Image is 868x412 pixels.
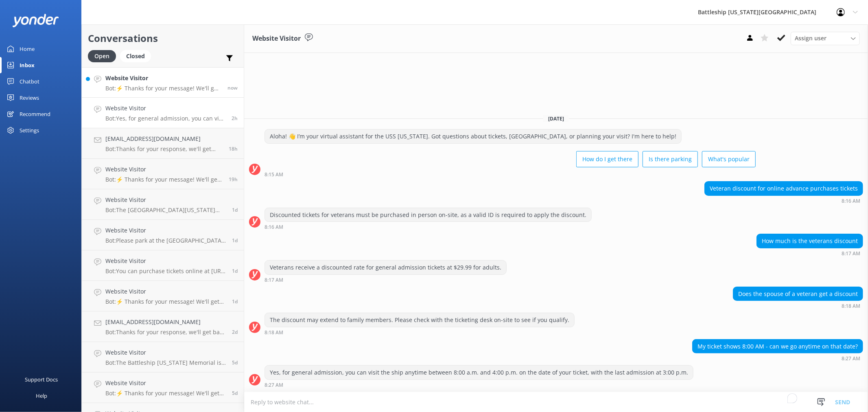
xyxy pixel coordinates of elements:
[232,206,238,213] span: Aug 25 2025 10:54am (UTC -10:00) Pacific/Honolulu
[232,390,238,397] span: Aug 21 2025 01:45am (UTC -10:00) Pacific/Honolulu
[105,85,221,92] p: Bot: ⚡ Thanks for your message! We'll get back to you as soon as we can. In the meantime, feel fr...
[82,159,244,189] a: Website VisitorBot:⚡ Thanks for your message! We'll get back to you as soon as we can. In the mea...
[105,115,225,122] p: Bot: Yes, for general admission, you can visit the ship anytime between 8:00 a.m. and 4:00 p.m. o...
[643,151,698,167] button: Is there parking
[105,206,226,214] p: Bot: The [GEOGRAPHIC_DATA][US_STATE] offers space for official military ceremonies at no charge, ...
[12,14,59,27] img: yonder-white-logo.png
[82,342,244,373] a: Website VisitorBot:The Battleship [US_STATE] Memorial is open daily from 8:00 a.m. to 4:00 p.m., ...
[265,330,283,335] strong: 8:18 AM
[265,383,283,388] strong: 8:27 AM
[265,129,681,143] div: Aloha! 👋 I’m your virtual assistant for the USS [US_STATE]. Got questions about tickets, [GEOGRAP...
[265,261,506,274] div: Veterans receive a discounted rate for general admission tickets at $29.99 for adults.
[704,198,863,204] div: Aug 26 2025 08:16am (UTC -10:00) Pacific/Honolulu
[105,145,223,153] p: Bot: Thanks for your response, we'll get back to you as soon as we can during opening hours.
[232,115,238,122] span: Aug 26 2025 08:27am (UTC -10:00) Pacific/Honolulu
[232,329,238,335] span: Aug 23 2025 10:58pm (UTC -10:00) Pacific/Honolulu
[265,225,283,230] strong: 8:16 AM
[105,74,221,83] h4: Website Visitor
[795,34,826,43] span: Assign user
[105,195,226,204] h4: Website Visitor
[232,237,238,244] span: Aug 25 2025 08:04am (UTC -10:00) Pacific/Honolulu
[20,57,35,73] div: Inbox
[265,329,575,335] div: Aug 26 2025 08:18am (UTC -10:00) Pacific/Honolulu
[20,41,35,57] div: Home
[105,329,226,336] p: Bot: Thanks for your response, we'll get back to you as soon as we can during opening hours.
[733,303,863,309] div: Aug 26 2025 08:18am (UTC -10:00) Pacific/Honolulu
[82,220,244,250] a: Website VisitorBot:Please park at the [GEOGRAPHIC_DATA] parking lot (with a fee of $7), then take...
[576,151,638,167] button: How do I get there
[105,298,226,305] p: Bot: ⚡ Thanks for your message! We'll get back to you as soon as we can. In the meantime, feel fr...
[265,171,756,177] div: Aug 26 2025 08:15am (UTC -10:00) Pacific/Honolulu
[105,165,223,174] h4: Website Visitor
[105,237,226,244] p: Bot: Please park at the [GEOGRAPHIC_DATA] parking lot (with a fee of $7), then take the shuttle t...
[227,84,238,91] span: Aug 26 2025 11:11am (UTC -10:00) Pacific/Honolulu
[105,267,226,275] p: Bot: You can purchase tickets online at [URL][DOMAIN_NAME].
[791,32,860,45] div: Assign User
[265,278,283,283] strong: 8:17 AM
[842,251,860,256] strong: 8:17 AM
[842,356,860,361] strong: 8:27 AM
[120,51,155,60] a: Closed
[105,176,223,183] p: Bot: ⚡ Thanks for your message! We'll get back to you as soon as we can. In the meantime, feel fr...
[265,277,507,283] div: Aug 26 2025 08:17am (UTC -10:00) Pacific/Honolulu
[733,287,863,301] div: Does the spouse of a veteran get a discount
[105,390,226,397] p: Bot: ⚡ Thanks for your message! We'll get back to you as soon as we can. In the meantime, feel fr...
[82,67,244,98] a: Website VisitorBot:⚡ Thanks for your message! We'll get back to you as soon as we can. In the mea...
[105,348,226,357] h4: Website Visitor
[757,234,863,248] div: How much is the veterans discount
[120,50,151,62] div: Closed
[702,151,756,167] button: What's popular
[105,256,226,265] h4: Website Visitor
[543,115,569,122] span: [DATE]
[265,366,693,379] div: Yes, for general admission, you can visit the ship anytime between 8:00 a.m. and 4:00 p.m. on the...
[105,226,226,235] h4: Website Visitor
[265,172,283,177] strong: 8:15 AM
[36,388,47,404] div: Help
[105,104,225,113] h4: Website Visitor
[88,31,238,46] h2: Conversations
[692,355,863,361] div: Aug 26 2025 08:27am (UTC -10:00) Pacific/Honolulu
[265,224,592,230] div: Aug 26 2025 08:16am (UTC -10:00) Pacific/Honolulu
[82,281,244,311] a: Website VisitorBot:⚡ Thanks for your message! We'll get back to you as soon as we can. In the mea...
[82,189,244,220] a: Website VisitorBot:The [GEOGRAPHIC_DATA][US_STATE] offers space for official military ceremonies ...
[105,359,226,366] p: Bot: The Battleship [US_STATE] Memorial is open daily from 8:00 a.m. to 4:00 p.m., with the last ...
[265,208,591,222] div: Discounted tickets for veterans must be purchased in person on-site, as a valid ID is required to...
[82,250,244,281] a: Website VisitorBot:You can purchase tickets online at [URL][DOMAIN_NAME].1d
[20,90,39,106] div: Reviews
[229,145,238,152] span: Aug 25 2025 04:19pm (UTC -10:00) Pacific/Honolulu
[842,304,860,309] strong: 8:18 AM
[82,373,244,403] a: Website VisitorBot:⚡ Thanks for your message! We'll get back to you as soon as we can. In the mea...
[693,340,863,353] div: My ticket shows 8:00 AM - can we go anytime on that date?
[25,371,58,388] div: Support Docs
[105,134,223,143] h4: [EMAIL_ADDRESS][DOMAIN_NAME]
[20,106,50,122] div: Recommend
[88,51,120,60] a: Open
[265,313,574,327] div: The discount may extend to family members. Please check with the ticketing desk on-site to see if...
[705,182,863,195] div: Veteran discount for online advance purchases tickets
[20,73,39,90] div: Chatbot
[88,50,116,62] div: Open
[756,250,863,256] div: Aug 26 2025 08:17am (UTC -10:00) Pacific/Honolulu
[82,98,244,128] a: Website VisitorBot:Yes, for general admission, you can visit the ship anytime between 8:00 a.m. a...
[20,122,39,138] div: Settings
[265,382,693,388] div: Aug 26 2025 08:27am (UTC -10:00) Pacific/Honolulu
[232,267,238,274] span: Aug 25 2025 04:25am (UTC -10:00) Pacific/Honolulu
[244,392,868,412] textarea: To enrich screen reader interactions, please activate Accessibility in Grammarly extension settings
[232,298,238,305] span: Aug 24 2025 07:23pm (UTC -10:00) Pacific/Honolulu
[842,199,860,204] strong: 8:16 AM
[105,379,226,388] h4: Website Visitor
[232,359,238,366] span: Aug 21 2025 08:40am (UTC -10:00) Pacific/Honolulu
[252,33,301,44] h3: Website Visitor
[105,287,226,296] h4: Website Visitor
[82,311,244,342] a: [EMAIL_ADDRESS][DOMAIN_NAME]Bot:Thanks for your response, we'll get back to you as soon as we can...
[229,176,238,183] span: Aug 25 2025 03:28pm (UTC -10:00) Pacific/Honolulu
[105,318,226,327] h4: [EMAIL_ADDRESS][DOMAIN_NAME]
[82,128,244,159] a: [EMAIL_ADDRESS][DOMAIN_NAME]Bot:Thanks for your response, we'll get back to you as soon as we can...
